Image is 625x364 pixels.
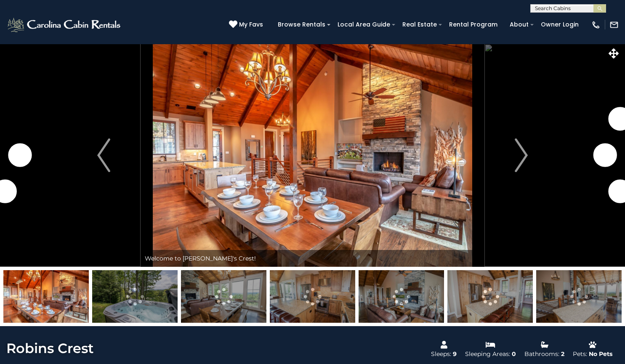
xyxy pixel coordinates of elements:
img: 163274813 [270,270,355,323]
a: Browse Rentals [274,18,330,31]
a: Real Estate [398,18,441,31]
img: 163274816 [536,270,622,323]
img: 163274829 [92,270,178,323]
a: Rental Program [445,18,502,31]
img: 163274815 [447,270,533,323]
img: 163274830 [359,270,444,323]
a: My Favs [229,20,265,29]
img: White-1-2.png [6,16,123,33]
a: Owner Login [537,18,583,31]
img: mail-regular-white.png [609,20,619,29]
img: arrow [97,138,110,172]
img: 163274810 [181,270,266,323]
button: Previous [67,44,141,267]
div: Welcome to [PERSON_NAME]'s Crest! [141,250,484,267]
button: Next [484,44,558,267]
span: My Favs [239,20,263,29]
a: Local Area Guide [333,18,394,31]
a: About [505,18,533,31]
img: arrow [515,138,527,172]
img: phone-regular-white.png [591,20,601,29]
img: 163274828 [3,270,89,323]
